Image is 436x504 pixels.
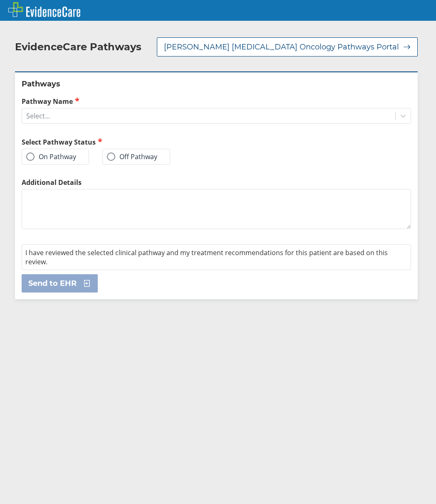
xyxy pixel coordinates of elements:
h2: Select Pathway Status [22,137,213,147]
span: [PERSON_NAME] [MEDICAL_DATA] Oncology Pathways Portal [164,42,399,52]
span: I have reviewed the selected clinical pathway and my treatment recommendations for this patient a... [25,248,388,266]
label: Pathway Name [22,96,411,106]
span: Send to EHR [28,278,77,288]
label: Off Pathway [107,152,157,161]
h2: EvidenceCare Pathways [15,41,141,53]
label: Additional Details [22,178,411,187]
label: On Pathway [26,152,76,161]
button: Send to EHR [22,274,98,293]
img: EvidenceCare [8,2,80,17]
h2: Pathways [22,79,411,89]
div: Select... [26,111,50,120]
button: [PERSON_NAME] [MEDICAL_DATA] Oncology Pathways Portal [157,37,418,57]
